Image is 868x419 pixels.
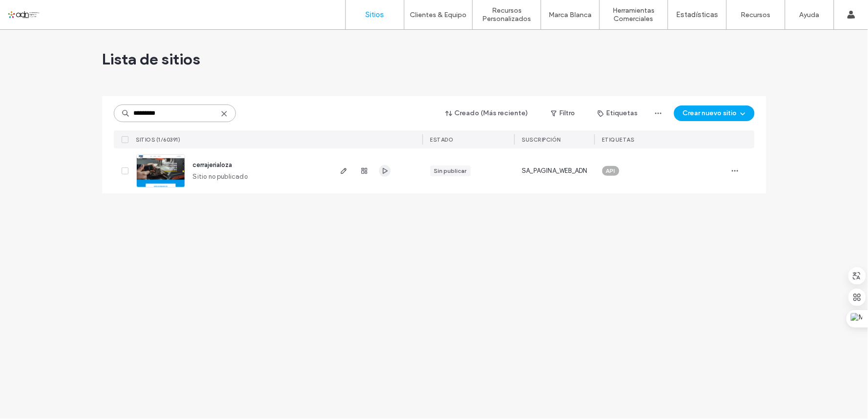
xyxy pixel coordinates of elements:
span: SITIOS (1/60391) [136,136,181,143]
span: ETIQUETAS [602,136,635,143]
span: ESTADO [430,136,454,143]
button: Creado (Más reciente) [437,105,537,121]
span: Ayuda [21,7,48,16]
span: API [606,167,615,175]
label: Sitios [366,10,384,19]
button: Crear nuevo sitio [674,105,755,121]
span: SA_PAGINA_WEB_ADN [522,166,588,176]
button: Etiquetas [589,105,647,121]
span: Suscripción [522,136,561,143]
label: Estadísticas [677,10,719,19]
label: Herramientas Comerciales [600,6,668,23]
a: cerrajerialoza [193,161,233,168]
label: Ayuda [800,11,820,19]
button: Filtro [541,105,585,121]
label: Recursos [741,11,771,19]
span: Lista de sitios [102,49,201,69]
label: Marca Blanca [549,11,592,19]
label: Recursos Personalizados [473,6,541,23]
span: Sitio no publicado [193,172,248,182]
label: Clientes & Equipo [410,11,467,19]
div: Sin publicar [434,167,467,175]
